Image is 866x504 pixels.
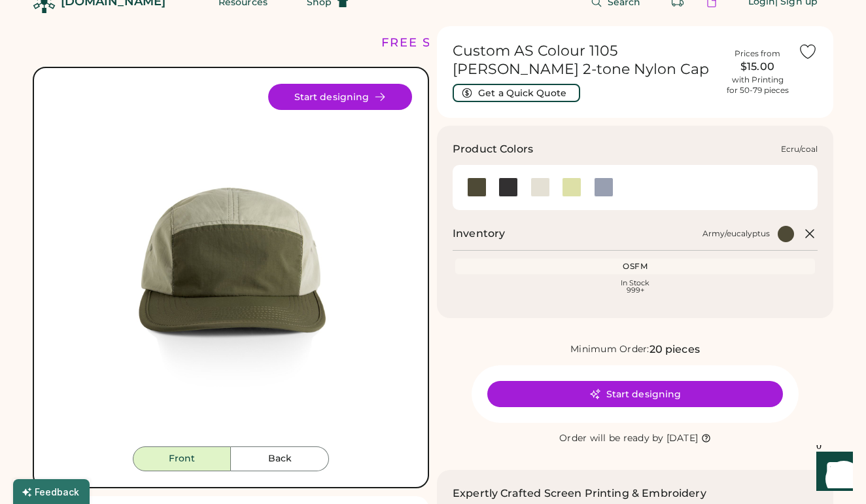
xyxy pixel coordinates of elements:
h2: Inventory [453,226,505,242]
div: Order will be ready by [559,432,664,445]
div: Minimum Order: [570,343,649,356]
button: Front [133,446,231,471]
button: Get a Quick Quote [453,84,580,102]
button: Start designing [487,381,783,407]
div: Prices from [735,48,780,59]
h2: Expertly Crafted Screen Printing & Embroidery [453,486,706,501]
img: 1105 - Army/eucalyptus Front Image [50,84,412,446]
div: 1105 Style Image [50,84,412,446]
div: $15.00 [725,59,790,75]
h1: Custom AS Colour 1105 [PERSON_NAME] 2-tone Nylon Cap [453,42,717,79]
div: FREE SHIPPING [381,34,494,52]
div: Ecru/coal [781,144,818,154]
div: OSFM [458,261,812,272]
div: 20 pieces [649,342,700,357]
button: Start designing [268,84,412,110]
div: with Printing for 50-79 pieces [727,75,789,96]
h3: Product Colors [453,141,533,157]
div: Army/eucalyptus [702,228,770,239]
div: [DATE] [667,432,699,445]
div: In Stock 999+ [458,279,812,294]
iframe: Front Chat [804,445,860,501]
button: Back [231,446,329,471]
